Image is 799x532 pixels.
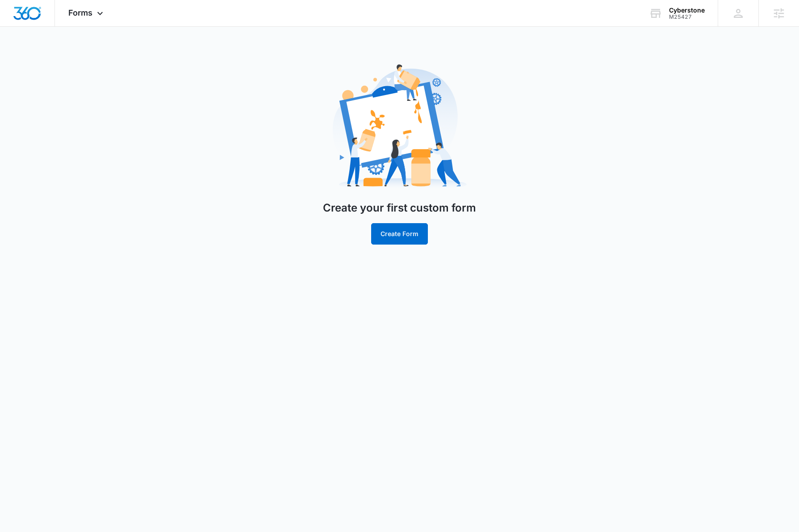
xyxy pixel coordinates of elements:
[68,8,92,17] span: Forms
[669,14,705,20] div: account id
[323,200,476,216] h1: Create your first custom form
[371,223,428,245] button: Create Form
[669,7,705,14] div: account name
[333,61,467,195] img: Create Form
